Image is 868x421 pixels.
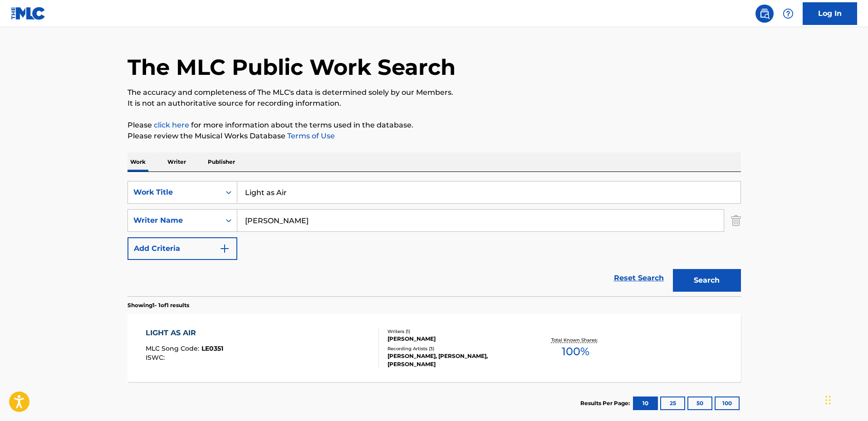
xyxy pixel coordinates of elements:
p: Total Known Shares: [551,337,600,343]
div: Writers ( 1 ) [387,328,525,335]
span: LE0351 [201,344,223,352]
button: 50 [687,397,712,410]
div: Recording Artists ( 3 ) [387,345,525,352]
button: Add Criteria [128,237,237,260]
img: 9d2ae6d4665cec9f34b9.svg [219,243,230,254]
p: Writer [165,152,189,171]
form: Search Form [128,181,741,296]
div: LIGHT AS AIR [146,328,223,338]
span: 100 % [562,343,589,360]
span: MLC Song Code : [146,344,201,352]
img: search [759,8,770,19]
a: Log In [803,2,857,25]
img: Delete Criterion [731,209,741,232]
div: Writer Name [133,215,215,226]
a: Public Search [755,5,774,23]
button: 10 [633,397,658,410]
a: Reset Search [609,268,668,288]
p: It is not an authoritative source for recording information. [128,98,741,109]
button: 25 [660,397,685,410]
h1: The MLC Public Work Search [128,54,456,81]
img: MLC Logo [11,7,46,20]
p: The accuracy and completeness of The MLC's data is determined solely by our Members. [128,87,741,98]
p: Please review the Musical Works Database [128,131,741,142]
div: [PERSON_NAME], [PERSON_NAME], [PERSON_NAME] [387,352,525,368]
p: Results Per Page: [580,399,632,407]
p: Please for more information about the terms used in the database. [128,120,741,131]
p: Publisher [205,152,238,171]
a: click here [154,121,189,129]
div: Work Title [133,187,215,198]
div: Help [779,5,797,23]
iframe: Chat Widget [823,377,868,421]
button: Search [673,269,741,292]
span: ISWC : [146,353,167,362]
div: Drag [825,387,831,414]
button: 100 [715,397,740,410]
img: help [783,8,794,19]
p: Work [128,152,148,171]
div: [PERSON_NAME] [387,335,525,343]
a: Terms of Use [285,132,335,140]
a: LIGHT AS AIRMLC Song Code:LE0351ISWC:Writers (1)[PERSON_NAME]Recording Artists (3)[PERSON_NAME], ... [128,314,741,382]
p: Showing 1 - 1 of 1 results [128,301,189,309]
